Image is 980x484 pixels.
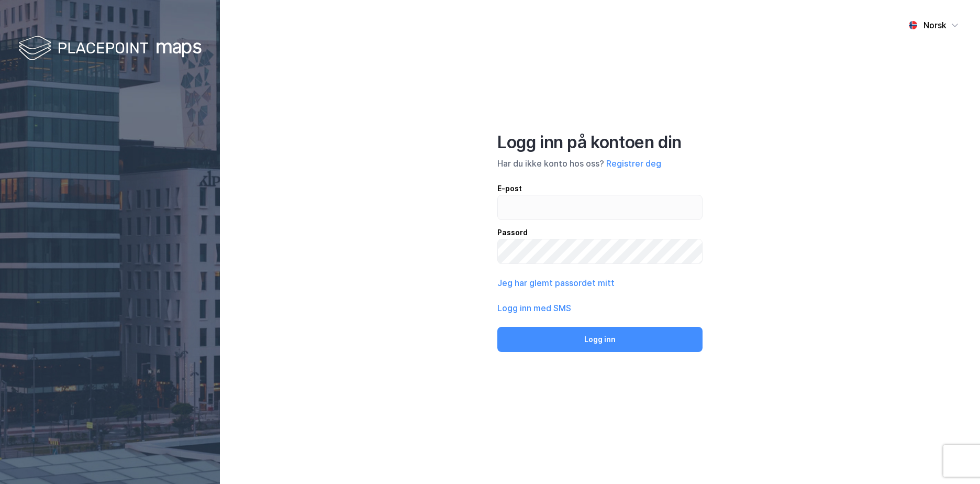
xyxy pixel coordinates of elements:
[497,132,703,153] div: Logg inn på kontoen din
[606,157,661,170] button: Registrer deg
[497,327,703,352] button: Logg inn
[497,277,615,289] button: Jeg har glemt passordet mitt
[497,182,703,195] div: E-post
[497,157,703,170] div: Har du ikke konto hos oss?
[497,302,571,314] button: Logg inn med SMS
[18,34,202,64] img: logo-white.f07954bde2210d2a523dddb988cd2aa7.svg
[497,226,703,239] div: Passord
[923,19,946,31] div: Norsk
